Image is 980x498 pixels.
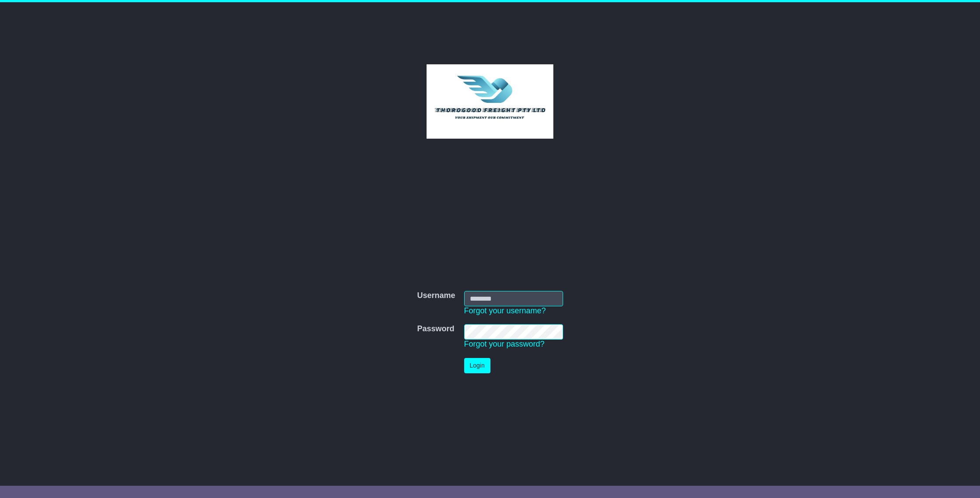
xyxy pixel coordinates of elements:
label: Username [417,291,455,301]
img: Thorogood Freight Pty Ltd [427,64,554,139]
button: Login [464,358,490,373]
a: Forgot your username? [464,306,546,315]
a: Forgot your password? [464,340,545,348]
label: Password [417,324,454,334]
